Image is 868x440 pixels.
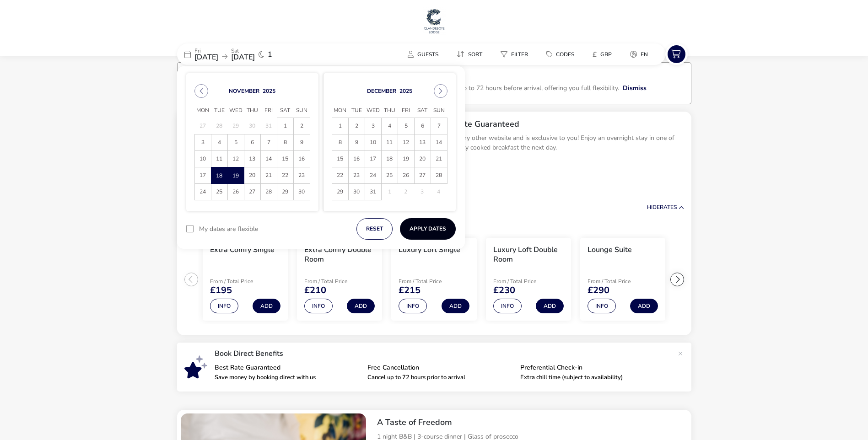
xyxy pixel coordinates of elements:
[348,184,365,200] td: 30
[332,134,348,150] span: 8
[332,167,348,184] td: 22
[398,134,414,151] td: 12
[215,365,360,371] p: Best Rate Guaranteed
[468,51,482,58] span: Sort
[194,52,218,62] span: [DATE]
[212,168,227,184] span: 18
[277,167,293,184] td: 22
[365,134,381,150] span: 10
[399,279,464,284] p: From / Total Price
[400,48,449,61] naf-pibe-menu-bar-item: Guests
[349,167,365,183] span: 23
[431,118,447,134] td: 7
[304,279,369,284] p: From / Total Price
[332,184,348,200] span: 29
[431,118,447,134] span: 7
[431,167,447,184] td: 28
[211,134,227,151] td: 4
[400,48,446,61] button: Guests
[227,184,244,200] td: 26
[365,118,381,134] span: 3
[294,151,310,167] span: 16
[227,118,244,134] td: 29
[227,151,244,167] td: 12
[481,234,576,325] swiper-slide: 4 / 6
[293,151,310,167] td: 16
[348,151,365,167] td: 16
[556,51,574,58] span: Codes
[415,167,431,183] span: 27
[260,184,277,200] td: 28
[377,417,684,428] h2: A Taste of Freedom
[398,151,414,167] span: 19
[194,167,211,184] td: 17
[588,286,609,295] span: £290
[493,299,522,313] button: Info
[434,84,447,98] button: Next Month
[210,245,275,255] h3: Extra Comfy Single
[294,184,310,200] span: 30
[414,151,431,167] td: 20
[442,299,469,313] button: Add
[244,184,260,200] span: 27
[576,234,670,325] swiper-slide: 5 / 6
[493,279,558,284] p: From / Total Price
[215,350,673,357] p: Book Direct Benefits
[382,134,398,150] span: 11
[293,134,310,151] td: 9
[210,299,238,313] button: Info
[398,167,414,183] span: 26
[293,167,310,184] td: 23
[415,118,431,134] span: 6
[585,48,619,61] button: £GBP
[398,118,414,134] span: 5
[261,184,277,200] span: 28
[211,184,227,200] td: 25
[215,375,360,381] p: Save money by booking direct with us
[623,83,647,93] button: Dismiss
[332,167,348,183] span: 22
[277,167,293,183] span: 22
[189,84,619,92] p: When you book direct with Clandeboye Lodge, you can cancel or change your booking for free up to ...
[277,151,293,167] td: 15
[277,134,293,150] span: 8
[431,151,447,167] span: 21
[211,151,227,167] td: 11
[277,118,293,134] td: 1
[588,245,632,255] h3: Lounge Suite
[277,134,293,151] td: 8
[417,51,438,58] span: Guests
[365,167,381,183] span: 24
[349,134,365,150] span: 9
[195,134,211,150] span: 3
[399,245,460,255] h3: Luxury Loft Single
[304,245,375,264] h3: Extra Comfy Double Room
[211,118,227,134] td: 28
[332,118,348,134] td: 1
[600,51,612,58] span: GBP
[414,104,431,118] span: Sat
[623,48,659,61] naf-pibe-menu-bar-item: en
[277,184,293,200] td: 29
[348,104,365,118] span: Tue
[199,226,258,232] label: My dates are flexible
[381,104,398,118] span: Thu
[400,218,456,240] button: Apply Dates
[332,104,348,118] span: Mon
[493,286,515,295] span: £230
[365,151,381,167] span: 17
[365,184,381,200] td: 31
[260,104,277,118] span: Fri
[585,48,623,61] naf-pibe-menu-bar-item: £GBP
[210,286,232,295] span: £195
[194,118,211,134] td: 27
[365,151,381,167] td: 17
[229,87,259,95] button: Choose Month
[227,167,244,184] td: 19
[268,51,272,58] span: 1
[211,184,227,200] span: 25
[381,151,398,167] td: 18
[277,184,293,200] span: 29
